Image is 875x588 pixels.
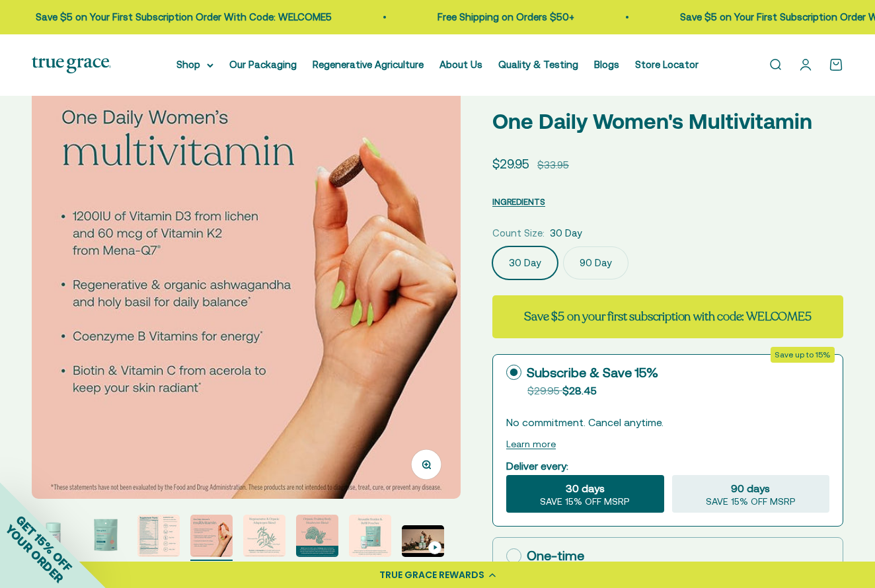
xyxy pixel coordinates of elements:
[498,59,578,70] a: Quality & Testing
[492,154,529,174] sale-price: $29.95
[3,522,66,585] span: YOUR ORDER
[296,515,338,561] button: Go to item 6
[524,309,811,324] strong: Save $5 on your first subscription with code: WELCOME5
[537,157,569,173] compare-at-price: $33.95
[319,11,455,22] a: Free Shipping on Orders $50+
[379,568,484,582] div: TRUE GRACE REWARDS
[402,525,444,561] button: Go to item 8
[190,515,233,557] img: - 1200IU of Vitamin D3 from Lichen and 60 mcg of Vitamin K2 from Mena-Q7 - Regenerative & organic...
[243,515,285,561] button: Go to item 5
[296,515,338,557] img: Reighi supports healthy aging.* Cordyceps support endurance.* Our extracts come exclusively from ...
[594,59,619,70] a: Blogs
[176,57,213,73] summary: Shop
[32,70,461,499] img: - 1200IU of Vitamin D3 from Lichen and 60 mcg of Vitamin K2 from Mena-Q7 - Regenerative & organic...
[561,9,857,25] p: Save $5 on Your First Subscription Order With Code: WELCOME5
[229,59,297,70] a: Our Packaging
[243,515,285,557] img: Holy Basil and Ashwagandha are Ayurvedic herbs known as "adaptogens." They support overall health...
[190,515,233,561] button: Go to item 4
[313,59,424,70] a: Regenerative Agriculture
[137,515,180,557] img: We select ingredients that play a concrete role in true health, and we include them at effective ...
[85,515,127,561] button: Go to item 2
[492,194,545,209] button: INGREDIENTS
[492,197,545,207] span: INGREDIENTS
[635,59,699,70] a: Store Locator
[137,515,180,561] button: Go to item 3
[492,225,545,241] legend: Count Size:
[349,515,391,557] img: When you opt for our refill pouches instead of buying a whole new bottle every time you buy suppl...
[13,513,75,574] span: GET 15% OFF
[439,59,482,70] a: About Us
[550,225,582,241] span: 30 Day
[349,515,391,561] button: Go to item 7
[85,515,127,557] img: We select ingredients that play a concrete role in true health, and we include them at effective ...
[492,104,843,138] p: One Daily Women's Multivitamin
